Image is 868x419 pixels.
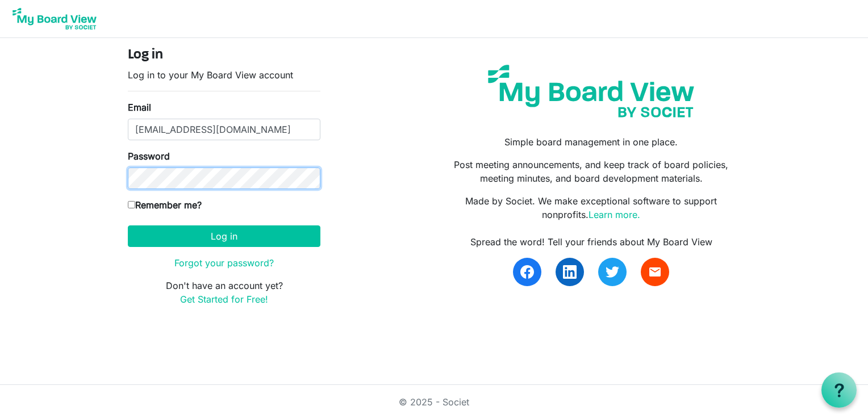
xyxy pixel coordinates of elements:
[641,258,669,286] a: email
[128,279,320,306] p: Don't have an account yet?
[520,265,534,279] img: facebook.svg
[648,265,662,279] span: email
[589,209,640,220] a: Learn more.
[443,235,740,249] div: Spread the word! Tell your friends about My Board View
[128,100,151,114] label: Email
[128,68,320,82] p: Log in to your My Board View account
[563,265,577,279] img: linkedin.svg
[9,5,100,33] img: My Board View Logo
[180,294,268,305] a: Get Started for Free!
[128,198,202,212] label: Remember me?
[128,225,320,247] button: Log in
[128,201,135,208] input: Remember me?
[443,135,740,149] p: Simple board management in one place.
[606,265,619,279] img: twitter.svg
[443,158,740,185] p: Post meeting announcements, and keep track of board policies, meeting minutes, and board developm...
[128,47,320,64] h4: Log in
[443,194,740,221] p: Made by Societ. We make exceptional software to support nonprofits.
[399,396,469,408] a: © 2025 - Societ
[479,56,703,126] img: my-board-view-societ.svg
[174,257,274,269] a: Forgot your password?
[128,149,170,163] label: Password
